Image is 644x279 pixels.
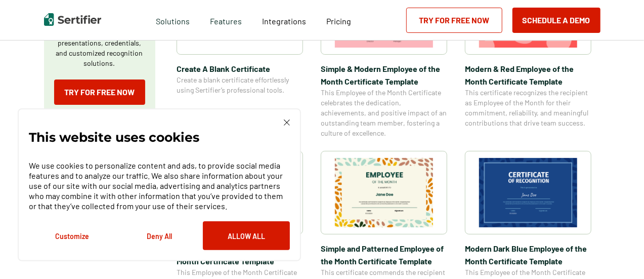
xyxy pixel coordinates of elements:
[156,14,190,26] span: Solutions
[321,62,447,88] span: Simple & Modern Employee of the Month Certificate Template
[29,221,116,250] button: Customize
[262,14,306,26] a: Integrations
[116,221,203,250] button: Deny All
[210,14,242,26] span: Features
[203,221,290,250] button: Allow All
[29,132,199,142] p: This website uses cookies
[479,158,577,227] img: Modern Dark Blue Employee of the Month Certificate Template
[29,161,290,211] p: We use cookies to personalize content and ads, to provide social media features and to analyze ou...
[284,119,290,126] img: Cookie Popup Close
[262,16,306,26] span: Integrations
[54,18,145,68] p: Create a blank certificate with Sertifier for professional presentations, credentials, and custom...
[321,88,447,138] span: This Employee of the Month Certificate celebrates the dedication, achievements, and positive impa...
[512,8,600,33] button: Schedule a Demo
[321,242,447,267] span: Simple and Patterned Employee of the Month Certificate Template
[54,79,145,105] a: Try for Free Now
[465,62,591,88] span: Modern & Red Employee of the Month Certificate Template
[465,88,591,128] span: This certificate recognizes the recipient as Employee of the Month for their commitment, reliabil...
[335,158,433,227] img: Simple and Patterned Employee of the Month Certificate Template
[177,75,303,95] span: Create a blank certificate effortlessly using Sertifier’s professional tools.
[593,230,644,279] iframe: Chat Widget
[326,16,351,26] span: Pricing
[326,14,351,26] a: Pricing
[465,242,591,267] span: Modern Dark Blue Employee of the Month Certificate Template
[44,13,101,26] img: Sertifier | Digital Credentialing Platform
[177,62,303,75] span: Create A Blank Certificate
[406,8,502,33] a: Try for Free Now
